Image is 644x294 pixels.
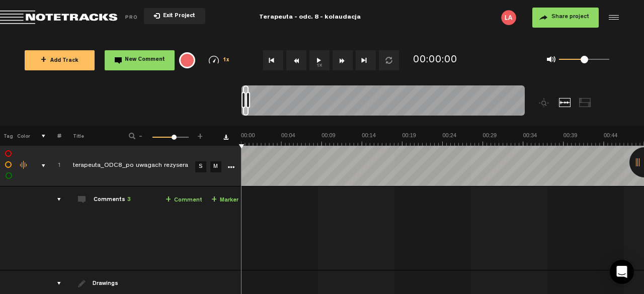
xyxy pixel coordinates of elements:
[46,146,61,186] td: Click to change the order number 1
[47,161,63,171] div: Click to change the order number
[413,53,457,68] div: 00:00:00
[166,196,171,204] span: +
[211,196,217,204] span: +
[226,162,235,171] a: More
[309,50,330,70] button: 1x
[41,56,46,64] span: +
[15,146,30,186] td: Change the color of the waveform
[73,161,204,171] div: Click to edit the title
[93,280,120,288] div: Drawings
[532,8,599,28] button: Share project
[356,50,376,70] button: Go to end
[333,50,353,70] button: Fast Forward
[179,52,195,68] div: {{ tooltip_message }}
[195,161,206,172] a: S
[17,161,32,170] div: Change the color of the waveform
[211,194,238,206] a: Marker
[207,5,414,30] div: Terapeuta - odc. 8 - kolaudacja
[127,197,131,203] span: 3
[61,126,115,146] th: Title
[137,132,145,138] span: -
[41,58,78,64] span: Add Track
[125,57,165,63] span: New Comment
[610,260,634,284] div: Open Intercom Messenger
[47,278,63,288] div: drawings
[144,8,205,24] button: Exit Project
[259,5,361,30] div: Terapeuta - odc. 8 - kolaudacja
[32,161,47,171] div: comments, stamps & drawings
[551,14,589,20] span: Share project
[47,194,63,205] div: comments
[15,126,30,146] th: Color
[160,14,195,19] span: Exit Project
[199,56,239,64] div: 1x
[25,50,95,70] button: +Add Track
[166,194,202,206] a: Comment
[286,50,306,70] button: Rewind
[209,56,219,64] img: speedometer.svg
[105,50,175,70] button: New Comment
[501,10,516,25] img: letters
[94,196,131,205] div: Comments
[379,50,399,70] button: Loop
[46,126,61,146] th: #
[196,132,204,138] span: +
[46,186,61,270] td: comments
[263,50,283,70] button: Go to beginning
[223,135,228,140] a: Download comments
[61,146,192,186] td: Click to edit the title terapeuta_ODC8_po uwagach rezysera
[210,161,221,172] a: M
[223,58,230,63] span: 1x
[30,146,46,186] td: comments, stamps & drawings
